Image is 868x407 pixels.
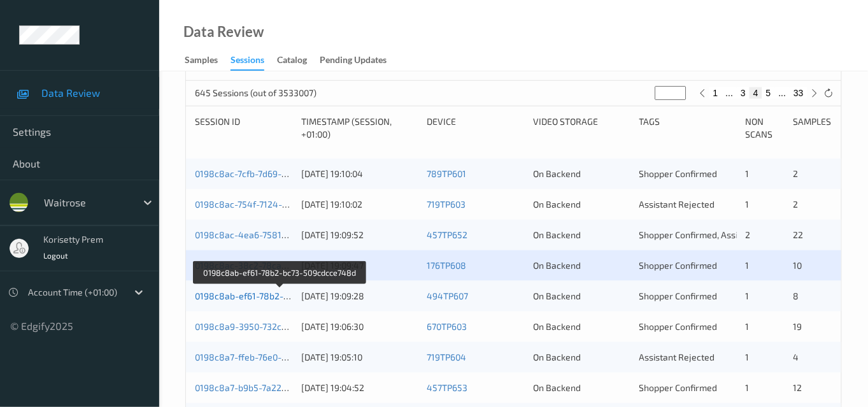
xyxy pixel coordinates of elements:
[195,87,317,99] p: 645 Sessions (out of 3533007)
[793,382,802,393] span: 12
[746,321,750,332] span: 1
[301,115,418,141] div: Timestamp (Session, +01:00)
[737,87,750,99] button: 3
[775,87,790,99] button: ...
[746,229,751,240] span: 2
[639,321,718,332] span: Shopper Confirmed
[301,229,418,241] div: [DATE] 19:09:52
[746,168,750,179] span: 1
[793,229,804,240] span: 22
[195,352,366,362] a: 0198c8a7-ffeb-76e0-aeab-52f8a231a4b8
[639,229,797,240] span: Shopper Confirmed, Assistant Rejected
[750,87,762,99] button: 4
[231,52,277,71] a: Sessions
[427,290,468,301] a: 494TP607
[533,259,630,272] div: On Backend
[427,199,466,210] a: 719TP603
[427,321,467,332] a: 670TP603
[533,198,630,211] div: On Backend
[277,52,320,69] a: Catalog
[301,351,418,364] div: [DATE] 19:05:10
[639,382,718,393] span: Shopper Confirmed
[533,290,630,303] div: On Backend
[793,199,799,210] span: 2
[746,199,750,210] span: 1
[195,199,367,210] a: 0198c8ac-754f-7124-8a9f-d82880606ec3
[793,290,799,301] span: 8
[533,351,630,364] div: On Backend
[195,290,366,301] a: 0198c8ab-ef61-78b2-bc73-509cdcce748d
[709,87,722,99] button: 1
[746,290,750,301] span: 1
[639,352,715,362] span: Assistant Rejected
[185,54,218,69] div: Samples
[195,260,367,271] a: 0198c8ac-38c2-78ca-956a-52e6734163f5
[301,168,418,180] div: [DATE] 19:10:04
[195,321,367,332] a: 0198c8a9-3950-732c-9881-80adf276201a
[793,321,802,332] span: 19
[793,168,799,179] span: 2
[533,115,630,141] div: Video Storage
[746,352,750,362] span: 1
[746,260,750,271] span: 1
[639,115,737,141] div: Tags
[301,259,418,272] div: [DATE] 19:09:47
[427,229,467,240] a: 457TP652
[183,25,264,38] div: Data Review
[427,382,467,393] a: 457TP653
[793,352,799,362] span: 4
[195,229,366,240] a: 0198c8ac-4ea6-7581-b7e0-6557c70f6356
[195,168,365,179] a: 0198c8ac-7cfb-7d69-ac5b-8c943f02a63d
[320,52,399,69] a: Pending Updates
[533,382,630,394] div: On Backend
[277,54,307,69] div: Catalog
[790,87,808,99] button: 33
[639,199,715,210] span: Assistant Rejected
[746,382,750,393] span: 1
[722,87,737,99] button: ...
[639,260,718,271] span: Shopper Confirmed
[427,260,466,271] a: 176TP608
[185,52,231,69] a: Samples
[195,382,369,393] a: 0198c8a7-b9b5-7a22-8ed6-6e866c12e618
[762,87,775,99] button: 5
[427,352,466,362] a: 719TP604
[427,168,466,179] a: 789TP601
[301,382,418,394] div: [DATE] 19:04:52
[639,168,718,179] span: Shopper Confirmed
[231,54,264,71] div: Sessions
[195,115,292,141] div: Session ID
[533,168,630,180] div: On Backend
[533,320,630,333] div: On Backend
[793,115,832,141] div: Samples
[793,260,802,271] span: 10
[746,115,785,141] div: Non Scans
[301,290,418,303] div: [DATE] 19:09:28
[639,290,718,301] span: Shopper Confirmed
[301,198,418,211] div: [DATE] 19:10:02
[320,54,387,69] div: Pending Updates
[301,320,418,333] div: [DATE] 19:06:30
[533,229,630,241] div: On Backend
[427,115,524,141] div: Device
